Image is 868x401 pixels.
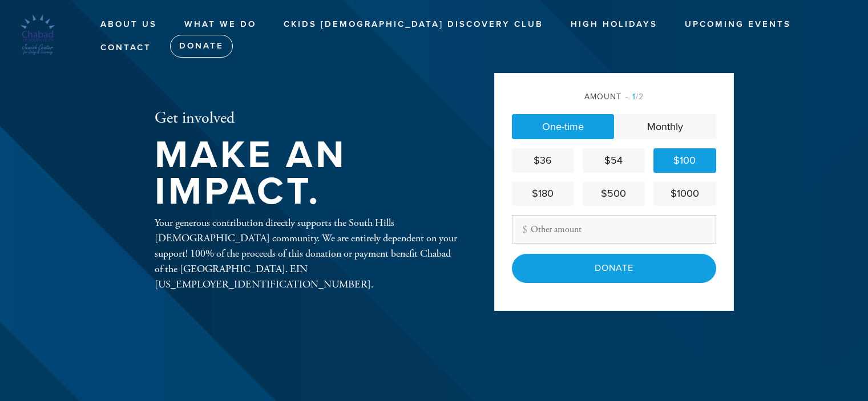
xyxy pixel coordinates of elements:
a: $100 [653,148,716,173]
a: $1000 [653,181,716,206]
span: /2 [625,92,644,102]
a: $180 [512,181,574,206]
input: Other amount [512,215,716,244]
a: Upcoming Events [676,14,800,35]
div: $180 [516,186,570,201]
div: $54 [587,153,640,168]
a: One-time [512,114,614,139]
a: High Holidays [562,14,666,35]
a: What We Do [176,14,265,35]
a: Contact [92,37,160,59]
span: 1 [632,92,636,102]
h2: Get involved [155,109,457,128]
a: Monthly [614,114,716,139]
div: $1000 [658,186,711,201]
a: CKids [DEMOGRAPHIC_DATA] Discovery Club [275,14,552,35]
div: Amount [512,91,716,103]
a: Donate [170,35,233,58]
div: $500 [587,186,640,201]
a: About us [92,14,165,35]
a: $500 [583,181,645,206]
div: $100 [658,153,711,168]
img: Untitled%20design%20%2817%29.png [17,14,58,55]
input: Donate [512,254,716,282]
h1: Make an impact. [155,137,457,210]
div: Your generous contribution directly supports the South Hills [DEMOGRAPHIC_DATA] community. We are... [155,215,457,292]
a: $54 [583,148,645,173]
a: $36 [512,148,574,173]
div: $36 [516,153,570,168]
